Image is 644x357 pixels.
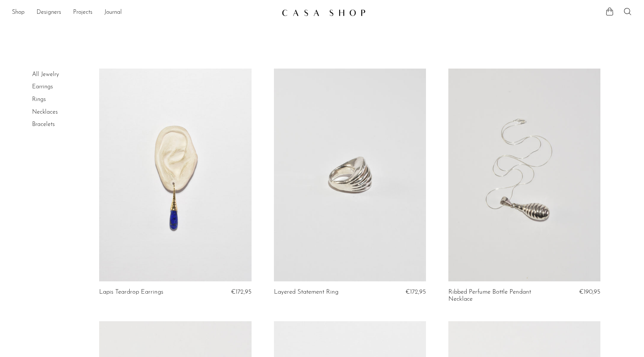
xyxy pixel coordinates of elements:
nav: Desktop navigation [12,6,276,19]
a: Earrings [32,84,53,90]
a: Necklaces [32,109,58,115]
a: All Jewelry [32,72,59,78]
span: €172,95 [405,289,426,295]
ul: NEW HEADER MENU [12,6,276,19]
a: Lapis Teardrop Earrings [99,289,163,296]
a: Journal [104,8,122,18]
span: €190,95 [579,289,600,295]
a: Rings [32,97,46,102]
a: Ribbed Perfume Bottle Pendant Necklace [448,289,550,303]
a: Bracelets [32,121,55,127]
a: Shop [12,8,25,18]
a: Layered Statement Ring [274,289,338,296]
span: €172,95 [231,289,252,295]
a: Designers [37,8,61,18]
a: Projects [73,8,92,18]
